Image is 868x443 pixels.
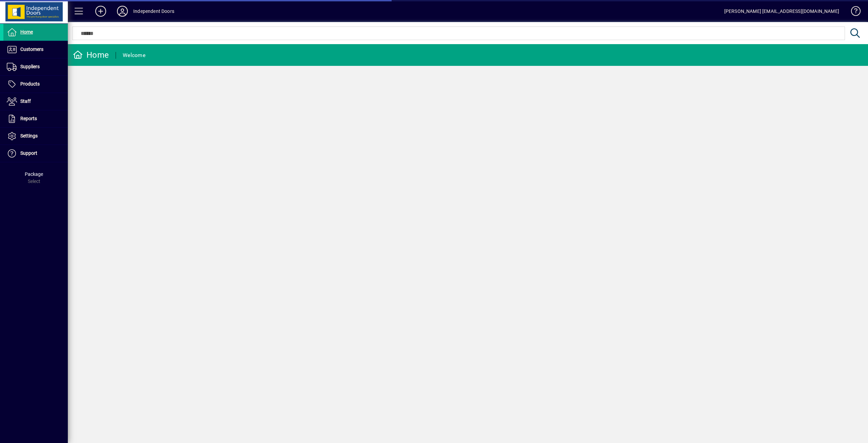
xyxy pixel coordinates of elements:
[3,128,68,145] a: Settings
[3,76,68,93] a: Products
[20,116,37,121] span: Reports
[20,81,40,87] span: Products
[20,64,40,69] span: Suppliers
[20,133,38,139] span: Settings
[25,171,43,177] span: Package
[20,150,37,156] span: Support
[20,29,33,35] span: Home
[123,50,145,61] div: Welcome
[3,110,68,127] a: Reports
[3,145,68,162] a: Support
[90,5,112,17] button: Add
[3,58,68,75] a: Suppliers
[3,93,68,110] a: Staff
[20,47,43,52] span: Customers
[112,5,133,17] button: Profile
[846,1,860,23] a: Knowledge Base
[20,98,31,104] span: Staff
[133,6,174,17] div: Independent Doors
[724,6,839,17] div: [PERSON_NAME] [EMAIL_ADDRESS][DOMAIN_NAME]
[3,41,68,58] a: Customers
[73,50,109,60] div: Home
